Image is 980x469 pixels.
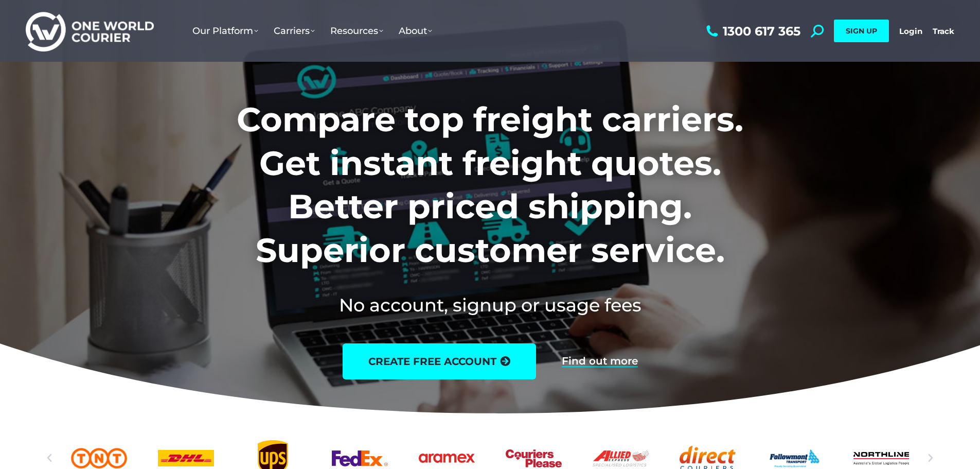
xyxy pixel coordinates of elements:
a: About [391,15,440,47]
img: One World Courier [26,10,154,52]
a: Login [899,26,922,36]
h1: Compare top freight carriers. Get instant freight quotes. Better priced shipping. Superior custom... [169,98,811,272]
span: Carriers [274,25,315,37]
a: Carriers [266,15,323,47]
a: Track [933,26,954,36]
a: 1300 617 365 [704,25,800,38]
span: SIGN UP [846,26,877,36]
a: Our Platform [185,15,266,47]
a: Resources [323,15,391,47]
span: About [399,25,432,37]
span: Resources [330,25,383,37]
a: Find out more [562,356,638,367]
a: SIGN UP [834,20,889,42]
a: create free account [343,343,536,379]
h2: No account, signup or usage fees [169,292,811,318]
span: Our Platform [192,25,258,37]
